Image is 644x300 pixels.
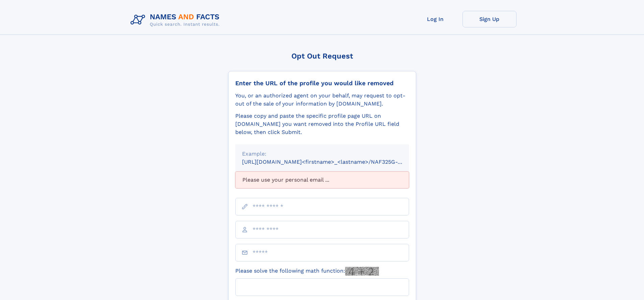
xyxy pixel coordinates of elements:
a: Sign Up [462,11,517,27]
div: You, or an authorized agent on your behalf, may request to opt-out of the sale of your informatio... [235,92,409,108]
div: Example: [242,150,402,158]
a: Log In [408,11,462,27]
div: Please use your personal email ... [235,171,409,188]
label: Please solve the following math function: [235,267,379,276]
div: Please copy and paste the specific profile page URL on [DOMAIN_NAME] you want removed into the Pr... [235,112,409,136]
div: Opt Out Request [228,52,416,60]
small: [URL][DOMAIN_NAME]<firstname>_<lastname>/NAF325G-xxxxxxxx [242,159,422,165]
img: Logo Names and Facts [128,11,225,29]
div: Enter the URL of the profile you would like removed [235,79,409,87]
